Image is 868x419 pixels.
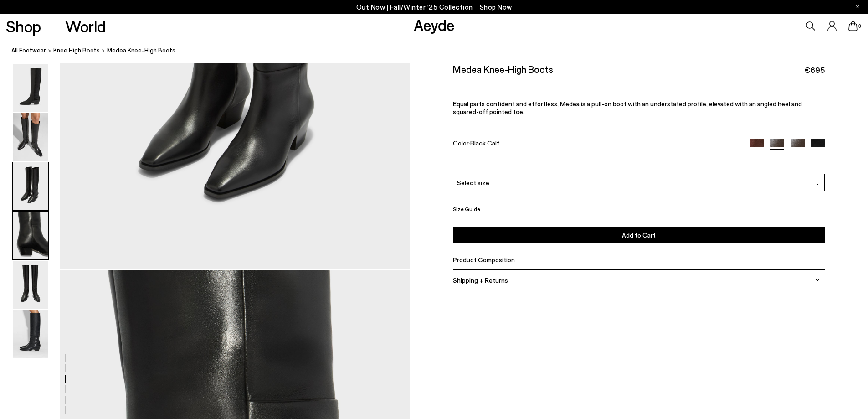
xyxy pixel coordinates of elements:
a: knee high boots [53,46,100,55]
span: knee high boots [53,47,100,54]
a: Shop [6,18,41,34]
a: World [65,18,106,34]
span: 0 [858,24,862,29]
img: Medea Knee-High Boots - Image 1 [13,64,48,112]
span: Navigate to /collections/new-in [480,3,512,11]
img: Medea Knee-High Boots - Image 5 [13,261,48,309]
span: Black Calf [470,139,499,147]
span: Shipping + Returns [453,276,508,284]
img: svg%3E [816,182,821,186]
img: svg%3E [815,257,820,262]
a: 0 [848,21,858,31]
a: All Footwear [11,46,46,55]
div: Color: [453,139,738,150]
span: Product Composition [453,256,515,264]
img: Medea Knee-High Boots - Image 4 [13,212,48,259]
span: €695 [804,64,825,76]
p: Equal parts confident and effortless, Medea is a pull-on boot with an understated profile, elevat... [453,100,825,115]
img: Medea Knee-High Boots - Image 2 [13,113,48,161]
span: Medea Knee-High Boots [107,46,175,55]
button: Add to Cart [453,227,825,243]
img: Medea Knee-High Boots - Image 3 [13,162,48,210]
button: Size Guide [453,203,480,215]
a: Aeyde [414,15,455,34]
nav: breadcrumb [11,38,868,63]
span: Add to Cart [622,231,656,239]
h2: Medea Knee-High Boots [453,63,553,75]
span: Select size [457,178,489,187]
p: Out Now | Fall/Winter ‘25 Collection [356,1,512,13]
img: Medea Knee-High Boots - Image 6 [13,310,48,358]
img: svg%3E [815,278,820,282]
